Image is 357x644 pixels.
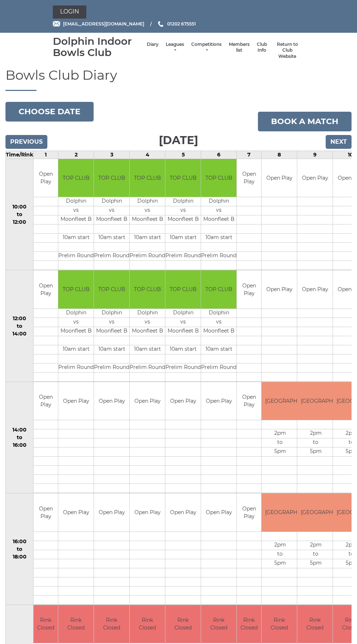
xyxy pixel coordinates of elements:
[94,206,129,215] td: vs
[130,215,165,224] td: Moonfleet B
[201,327,236,336] td: Moonfleet B
[201,309,236,318] td: Dolphin
[58,605,94,643] td: Rink Closed
[262,382,298,420] td: [GEOGRAPHIC_DATA]
[262,550,298,559] td: to
[94,159,129,197] td: TOP CLUB
[262,270,297,309] td: Open Play
[297,448,334,457] td: 5pm
[165,270,201,309] td: TOP CLUB
[201,345,236,354] td: 10am start
[34,605,58,643] td: Rink Closed
[201,215,236,224] td: Moonfleet B
[158,21,163,27] img: Phone us
[53,20,144,27] a: Email [EMAIL_ADDRESS][DOMAIN_NAME]
[130,318,165,327] td: vs
[258,112,352,131] a: Book a match
[262,605,297,643] td: Rink Closed
[262,151,297,159] td: 8
[58,318,94,327] td: vs
[229,41,250,53] a: Members list
[297,382,334,420] td: [GEOGRAPHIC_DATA]
[165,197,201,206] td: Dolphin
[165,252,201,261] td: Prelim Round
[58,345,94,354] td: 10am start
[165,345,201,354] td: 10am start
[201,382,236,420] td: Open Play
[157,20,196,27] a: Phone us 01202 675551
[237,493,261,532] td: Open Play
[237,270,261,309] td: Open Play
[58,382,94,420] td: Open Play
[201,234,236,243] td: 10am start
[165,382,201,420] td: Open Play
[201,318,236,327] td: vs
[58,151,94,159] td: 2
[94,197,129,206] td: Dolphin
[34,159,58,197] td: Open Play
[53,36,143,58] div: Dolphin Indoor Bowls Club
[165,327,201,336] td: Moonfleet B
[165,159,201,197] td: TOP CLUB
[130,493,165,532] td: Open Play
[237,159,261,197] td: Open Play
[5,135,47,149] input: Previous
[53,21,60,27] img: Email
[130,382,165,420] td: Open Play
[147,41,158,48] a: Diary
[167,21,196,27] span: 01202 675551
[130,151,165,159] td: 4
[34,151,58,159] td: 1
[5,102,94,122] button: Choose date
[94,252,129,261] td: Prelim Round
[94,345,129,354] td: 10am start
[94,270,129,309] td: TOP CLUB
[297,493,334,532] td: [GEOGRAPHIC_DATA]
[6,382,34,493] td: 14:00 to 16:00
[297,605,333,643] td: Rink Closed
[58,252,94,261] td: Prelim Round
[297,438,334,448] td: to
[6,270,34,382] td: 12:00 to 14:00
[58,197,94,206] td: Dolphin
[297,151,333,159] td: 9
[297,550,334,559] td: to
[165,605,201,643] td: Rink Closed
[237,382,261,420] td: Open Play
[58,270,94,309] td: TOP CLUB
[34,493,58,532] td: Open Play
[262,438,298,448] td: to
[58,215,94,224] td: Moonfleet B
[94,215,129,224] td: Moonfleet B
[166,41,184,53] a: Leagues
[262,429,298,438] td: 2pm
[237,151,262,159] td: 7
[5,68,352,91] h1: Bowls Club Diary
[165,309,201,318] td: Dolphin
[6,493,34,605] td: 16:00 to 18:00
[6,151,34,159] td: Time/Rink
[262,493,298,532] td: [GEOGRAPHIC_DATA]
[94,318,129,327] td: vs
[58,363,94,372] td: Prelim Round
[130,159,165,197] td: TOP CLUB
[201,270,236,309] td: TOP CLUB
[201,493,236,532] td: Open Play
[297,429,334,438] td: 2pm
[262,541,298,550] td: 2pm
[201,159,236,197] td: TOP CLUB
[191,41,221,53] a: Competitions
[262,559,298,568] td: 5pm
[94,309,129,318] td: Dolphin
[165,151,201,159] td: 5
[201,197,236,206] td: Dolphin
[326,135,352,149] input: Next
[58,206,94,215] td: vs
[165,493,201,532] td: Open Play
[165,363,201,372] td: Prelim Round
[6,159,34,270] td: 10:00 to 12:00
[53,5,86,19] a: Login
[94,363,129,372] td: Prelim Round
[94,327,129,336] td: Moonfleet B
[165,318,201,327] td: vs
